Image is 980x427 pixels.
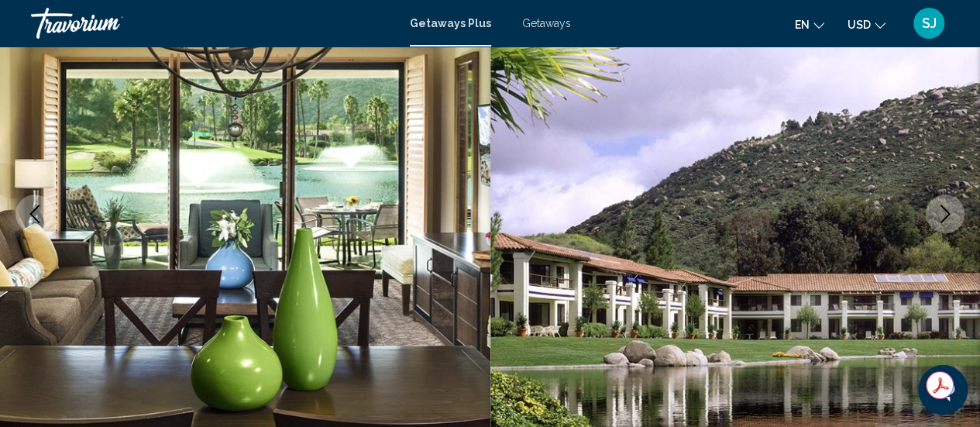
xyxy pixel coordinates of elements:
[909,7,949,40] button: User Menu
[410,17,491,29] a: Getaways Plus
[522,17,571,29] a: Getaways
[31,8,394,39] a: Travorium
[15,195,54,233] button: Previous image
[795,13,824,36] button: Change language
[926,195,965,233] button: Next image
[922,15,937,31] span: SJ
[918,365,968,415] iframe: Button to launch messaging window
[848,13,885,36] button: Change currency
[795,19,810,31] span: en
[848,19,871,31] span: USD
